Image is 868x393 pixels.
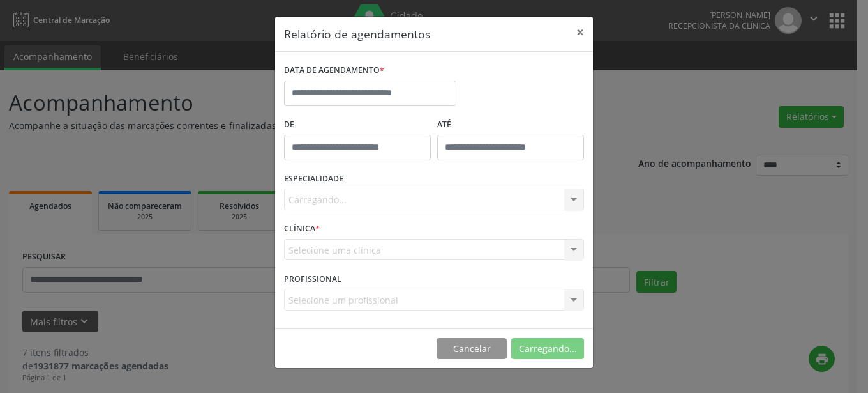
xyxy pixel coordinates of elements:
[284,169,343,189] label: ESPECIALIDADE
[567,17,593,48] button: Close
[437,338,507,360] button: Cancelar
[284,115,431,135] label: De
[284,61,384,81] label: DATA DE AGENDAMENTO
[284,219,320,239] label: CLÍNICA
[437,115,584,135] label: ATÉ
[284,269,341,289] label: PROFISSIONAL
[511,338,584,360] button: Carregando...
[284,26,430,42] h5: Relatório de agendamentos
